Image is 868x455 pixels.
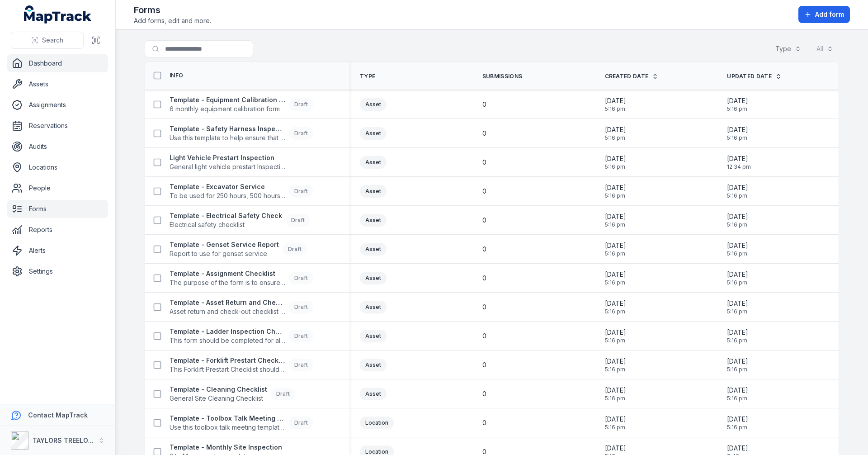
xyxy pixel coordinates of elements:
[134,4,211,16] h2: Forms
[605,125,626,142] time: 03/06/2025, 5:16:59 pm
[727,299,748,308] span: [DATE]
[727,270,748,286] time: 03/06/2025, 5:16:59 pm
[360,417,394,429] div: Location
[7,262,108,280] a: Settings
[605,192,626,199] span: 5:16 pm
[605,212,626,228] time: 03/06/2025, 5:16:59 pm
[7,117,108,135] a: Reservations
[727,279,748,286] span: 5:16 pm
[727,415,748,424] span: [DATE]
[605,163,626,171] span: 5:16 pm
[769,40,807,57] button: Type
[170,356,285,365] strong: Template - Forklift Prestart Checklist
[360,73,375,80] span: Type
[289,330,313,342] div: Draft
[482,158,486,167] span: 0
[289,127,313,140] div: Draft
[7,179,108,197] a: People
[170,153,285,162] strong: Light Vehicle Prestart Inspection
[727,241,748,250] span: [DATE]
[727,154,751,163] span: [DATE]
[7,221,108,239] a: Reports
[360,98,387,111] div: Asset
[289,301,313,313] div: Draft
[7,200,108,218] a: Forms
[605,270,626,279] span: [DATE]
[727,357,748,366] span: [DATE]
[727,241,748,257] time: 03/06/2025, 5:16:59 pm
[33,436,108,444] strong: TAYLORS TREELOPPING
[727,154,751,171] time: 06/08/2025, 12:34:53 pm
[727,221,748,228] span: 5:16 pm
[605,73,659,80] a: Created Date
[727,96,748,113] time: 03/06/2025, 5:16:59 pm
[482,245,486,254] span: 0
[605,241,626,257] time: 03/06/2025, 5:16:59 pm
[28,411,88,419] strong: Contact MapTrack
[605,183,626,192] span: [DATE]
[727,424,748,431] span: 5:16 pm
[283,243,307,256] div: Draft
[605,328,626,344] time: 03/06/2025, 5:16:59 pm
[482,332,486,341] span: 0
[727,337,748,344] span: 5:16 pm
[170,385,295,403] a: Template - Cleaning ChecklistGeneral Site Cleaning ChecklistDraft
[170,423,285,432] span: Use this toolbox talk meeting template to record details from safety meetings and toolbox talks.
[605,395,626,402] span: 5:16 pm
[605,212,626,221] span: [DATE]
[605,299,626,308] span: [DATE]
[170,327,285,336] strong: Template - Ladder Inspection Checklist
[360,388,387,400] div: Asset
[360,330,387,342] div: Asset
[727,183,748,199] time: 03/06/2025, 5:16:59 pm
[482,216,486,225] span: 0
[360,214,387,227] div: Asset
[727,386,748,395] span: [DATE]
[727,212,748,221] span: [DATE]
[727,270,748,279] span: [DATE]
[727,328,748,344] time: 03/06/2025, 5:16:59 pm
[170,124,285,133] strong: Template - Safety Harness Inspection
[605,357,626,373] time: 03/06/2025, 5:16:59 pm
[605,337,626,344] span: 5:16 pm
[482,360,486,370] span: 0
[170,95,313,114] a: Template - Equipment Calibration Form6 monthly equipment calibration formDraft
[170,365,285,374] span: This Forklift Prestart Checklist should be completed every day before starting forklift operations.
[42,36,63,45] span: Search
[727,415,748,431] time: 03/06/2025, 5:16:59 pm
[170,133,285,142] span: Use this template to help ensure that your harness is in good condition before use to reduce the ...
[482,100,486,109] span: 0
[482,303,486,312] span: 0
[727,308,748,315] span: 5:16 pm
[605,424,626,431] span: 5:16 pm
[170,307,285,316] span: Asset return and check-out checklist - for key assets.
[727,73,782,80] a: Updated Date
[727,357,748,373] time: 03/06/2025, 5:16:59 pm
[7,242,108,260] a: Alerts
[170,414,313,432] a: Template - Toolbox Talk Meeting RecordUse this toolbox talk meeting template to record details fr...
[605,221,626,228] span: 5:16 pm
[727,444,749,453] span: [DATE]
[605,366,626,373] span: 5:16 pm
[727,366,748,373] span: 5:16 pm
[170,249,279,258] span: Report to use for genset service
[170,240,279,249] strong: Template - Genset Service Report
[7,158,108,176] a: Locations
[170,394,267,403] span: General Site Cleaning Checklist
[727,125,748,142] time: 03/06/2025, 5:16:59 pm
[11,32,84,49] button: Search
[727,183,748,192] span: [DATE]
[170,72,183,79] span: Info
[605,250,626,257] span: 5:16 pm
[727,386,748,402] time: 03/06/2025, 5:16:59 pm
[360,156,387,169] div: Asset
[360,359,387,371] div: Asset
[727,250,748,257] span: 5:16 pm
[605,96,626,105] span: [DATE]
[482,274,486,283] span: 0
[170,443,285,452] strong: Template - Monthly Site Inspection
[605,241,626,250] span: [DATE]
[289,359,313,371] div: Draft
[7,137,108,156] a: Audits
[271,388,295,400] div: Draft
